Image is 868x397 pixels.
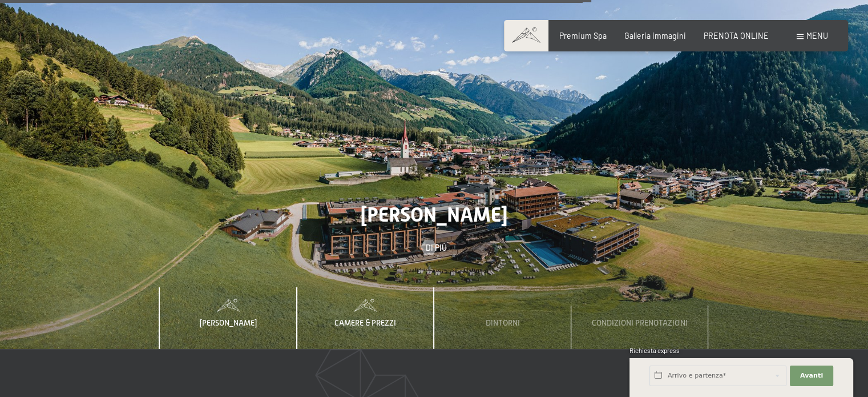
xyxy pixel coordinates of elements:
button: Avanti [790,366,833,386]
a: Di più [421,242,447,254]
span: Menu [806,31,828,41]
a: Galleria immagini [624,31,686,41]
span: Condizioni prenotazioni [592,318,687,327]
span: Avanti [800,371,823,380]
span: [PERSON_NAME] [200,318,257,327]
a: PRENOTA ONLINE [704,31,769,41]
span: Camere & Prezzi [334,318,396,327]
span: Di più [426,242,447,254]
span: Dintorni [486,318,520,327]
span: [PERSON_NAME] [361,203,508,226]
a: Premium Spa [559,31,607,41]
span: Richiesta express [629,347,680,354]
